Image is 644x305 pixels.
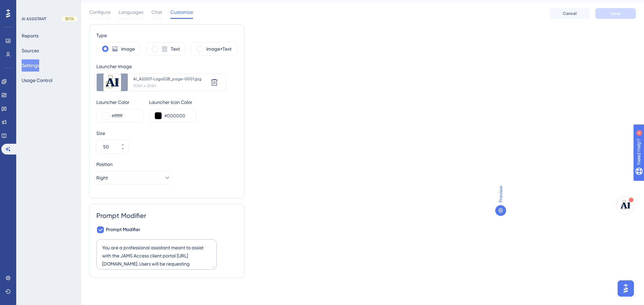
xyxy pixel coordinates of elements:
button: Reports [22,30,39,42]
span: Customize [170,8,193,16]
div: BETA [62,16,78,22]
span: Preview [497,186,505,202]
span: Chat [151,8,162,16]
img: file-1757353215998.jpg [103,74,121,91]
span: Prompt Modifier [106,226,140,234]
textarea: You are a professional assistant meant to assist with the JAMS Access client portal [URL][DOMAIN_... [96,239,217,270]
div: Launcher Color [96,98,144,106]
span: Save [611,11,620,16]
div: Position [96,160,171,168]
span: Cancel [563,11,577,16]
button: Right [96,171,171,185]
div: Launcher Image [96,62,226,71]
iframe: UserGuiding AI Assistant Launcher [616,278,636,299]
span: Languages [119,8,143,16]
span: Right [96,174,108,182]
div: AI ASSISTANT [22,16,46,22]
label: Image+Text [206,45,232,53]
div: 2084 x 2084 [133,83,208,88]
div: Type [96,31,237,39]
img: launcher-image-alternative-text [619,199,632,212]
div: Prompt Modifier [96,211,237,220]
button: Cancel [549,8,590,19]
span: Configure [89,8,111,16]
button: Settings [22,59,39,72]
div: AI_ASSIST-Logo02B_page-0001.jpg [133,76,208,82]
button: Save [595,8,636,19]
div: Launcher Icon Color [149,98,196,106]
button: Open AI Assistant Launcher [617,197,634,214]
label: Text [171,45,180,53]
div: 4 [47,3,49,9]
button: Usage Control [22,74,52,86]
button: Sources [22,45,39,57]
div: Size [96,129,237,137]
span: Need Help? [16,2,42,10]
label: Image [121,45,135,53]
